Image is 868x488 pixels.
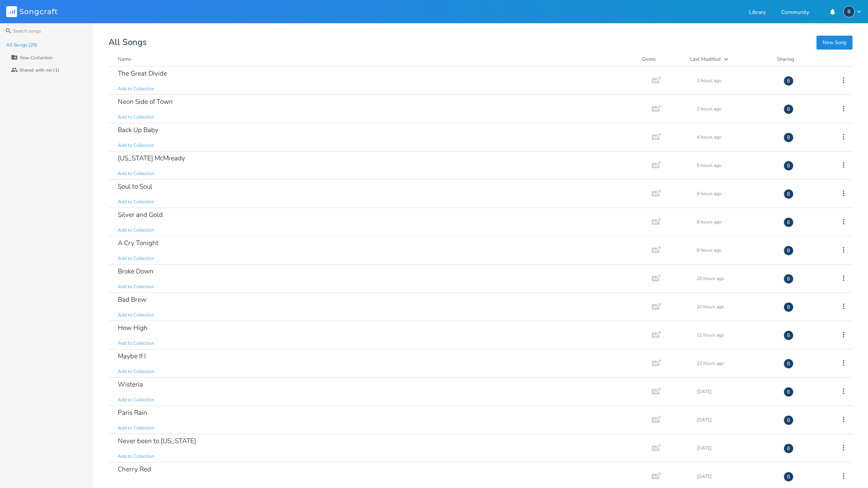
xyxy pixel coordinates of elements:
div: Cherry Red [118,466,151,473]
div: Silver and Gold [118,211,163,218]
span: Add to Collection [118,142,154,149]
span: Add to Collection [118,368,154,375]
div: boywells [784,246,794,256]
div: Neon Side of Town [118,98,173,105]
div: Back Up Baby [118,127,158,133]
a: Library [749,10,766,16]
div: boywells [784,387,794,397]
div: 4 hours ago [697,135,774,139]
span: Add to Collection [118,425,154,431]
a: Community [781,10,809,16]
div: [DATE] [697,418,774,422]
div: Sharing [777,55,823,63]
div: Maybe If I [118,353,146,359]
div: Demo [642,55,681,63]
div: 8 hours ago [697,248,774,253]
div: 20 hours ago [697,304,774,309]
div: 2 hours ago [697,78,774,83]
div: boywells [784,217,794,227]
button: Name [118,55,633,63]
button: New Song [816,36,852,50]
div: All Songs (20) [6,43,37,47]
div: [DATE] [697,446,774,450]
div: Broke Down [118,268,153,275]
div: boywells [784,302,794,312]
button: Last Modified [690,55,768,63]
div: A Cry Tonight [118,240,158,246]
span: Add to Collection [118,114,154,120]
span: Add to Collection [118,227,154,234]
div: New Collection [19,55,52,60]
div: boywells [784,415,794,425]
div: Paris Rain [118,409,147,416]
div: 8 hours ago [697,220,774,224]
div: boywells [784,76,794,86]
div: 8 hours ago [697,191,774,196]
span: Add to Collection [118,340,154,347]
div: How High [118,325,148,331]
span: Add to Collection [118,284,154,290]
div: boywells [784,161,794,171]
div: Never been to [US_STATE] [118,438,196,444]
div: 5 hours ago [697,163,774,168]
div: boywells [784,274,794,284]
div: 22 hours ago [697,361,774,366]
span: Add to Collection [118,453,154,460]
div: Last Modified [690,56,721,63]
div: boywells [784,189,794,199]
div: [DATE] [697,389,774,394]
div: boywells [784,104,794,114]
div: 2 hours ago [697,107,774,111]
div: Wisteria [118,381,143,388]
div: boywells [843,6,855,17]
div: Bad Brew [118,296,146,303]
span: Add to Collection [118,170,154,177]
div: Name [118,56,131,63]
div: boywells [784,443,794,454]
span: Add to Collection [118,255,154,262]
div: Shared with me (1) [19,68,59,72]
span: Add to Collection [118,86,154,92]
span: Add to Collection [118,199,154,205]
div: boywells [784,359,794,369]
div: [DATE] [697,474,774,479]
div: boywells [784,472,794,482]
span: Add to Collection [118,481,154,488]
span: Add to Collection [118,397,154,403]
div: boywells [784,132,794,143]
div: [US_STATE] McMready [118,155,185,162]
div: The Great Divide [118,70,167,77]
button: B [843,6,862,17]
div: Soul to Soul [118,183,152,190]
span: Add to Collection [118,312,154,318]
div: All Songs [108,39,852,46]
div: 20 hours ago [697,276,774,281]
div: boywells [784,330,794,340]
div: 21 hours ago [697,333,774,337]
